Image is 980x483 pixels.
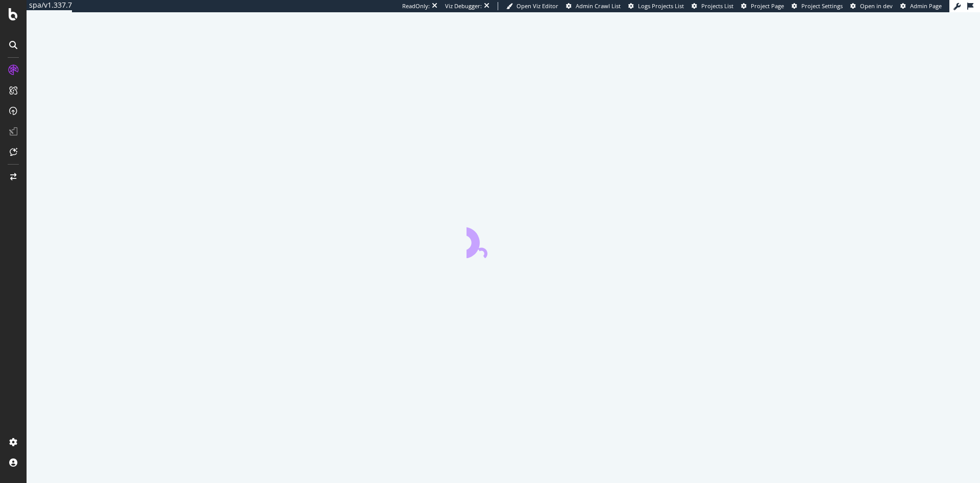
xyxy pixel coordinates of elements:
span: Open Viz Editor [517,2,558,10]
span: Project Settings [801,2,843,10]
a: Open Viz Editor [506,2,558,10]
a: Logs Projects List [628,2,684,10]
span: Admin Page [910,2,942,10]
a: Admin Crawl List [566,2,621,10]
span: Admin Crawl List [576,2,621,10]
a: Project Settings [792,2,843,10]
a: Project Page [741,2,784,10]
a: Open in dev [850,2,893,10]
a: Projects List [692,2,733,10]
div: animation [467,221,540,258]
span: Projects List [701,2,733,10]
div: ReadOnly: [402,2,430,10]
span: Logs Projects List [638,2,684,10]
span: Project Page [751,2,784,10]
span: Open in dev [860,2,893,10]
div: Viz Debugger: [445,2,482,10]
a: Admin Page [900,2,942,10]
